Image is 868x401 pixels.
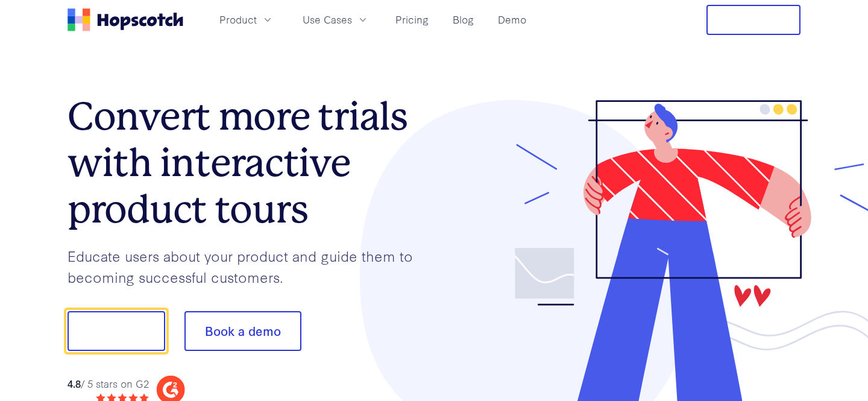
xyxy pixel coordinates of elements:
button: Product [212,10,281,30]
p: Educate users about your product and guide them to becoming successful customers. [68,245,434,287]
a: Pricing [391,10,433,30]
a: Home [68,8,183,31]
strong: 4.8 [68,376,81,390]
button: Free Trial [706,5,800,35]
button: Show me! [68,311,165,351]
button: Book a demo [184,311,301,351]
div: / 5 stars on G2 [68,376,149,391]
a: Blog [448,10,479,30]
span: Product [219,12,257,27]
a: Demo [493,10,531,30]
span: Use Cases [303,12,352,27]
h1: Convert more trials with interactive product tours [68,93,434,232]
button: Use Cases [295,10,376,30]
